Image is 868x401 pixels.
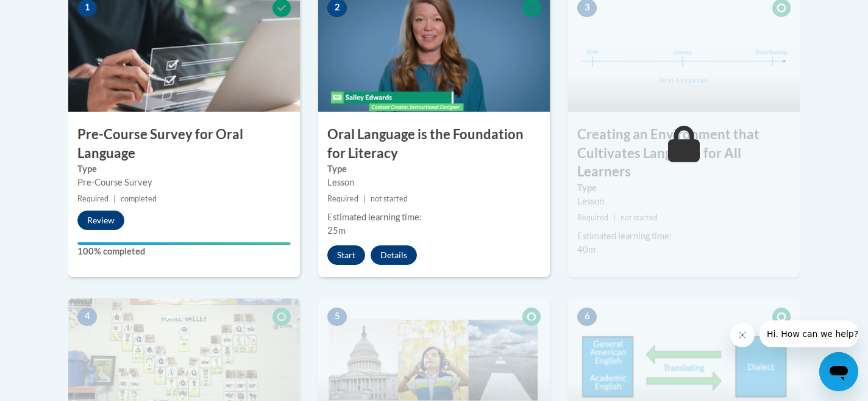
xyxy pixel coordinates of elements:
[819,352,858,391] iframe: Button to launch messaging window
[327,225,346,236] span: 25m
[613,213,616,222] span: |
[327,176,541,189] div: Lesson
[759,320,858,347] iframe: Message from company
[318,125,550,163] h3: Oral Language is the Foundation for Literacy
[327,245,365,265] button: Start
[568,125,800,181] h3: Creating an Environment that Cultivates Language for All Learners
[68,125,300,163] h3: Pre-Course Survey for Oral Language
[730,323,755,347] iframe: Close message
[371,245,417,265] button: Details
[113,194,116,203] span: |
[577,213,608,222] span: Required
[327,308,347,326] span: 5
[577,308,597,326] span: 6
[77,162,291,176] label: Type
[327,162,541,176] label: Type
[77,242,291,245] div: Your progress
[327,194,358,203] span: Required
[327,211,541,224] div: Estimated learning time:
[577,244,596,255] span: 40m
[77,308,97,326] span: 4
[77,176,291,189] div: Pre-Course Survey
[577,195,791,208] div: Lesson
[371,194,408,203] span: not started
[77,211,124,230] button: Review
[621,213,658,222] span: not started
[121,194,157,203] span: completed
[577,181,791,195] label: Type
[77,194,108,203] span: Required
[77,245,291,258] label: 100% completed
[577,229,791,243] div: Estimated learning time:
[363,194,366,203] span: |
